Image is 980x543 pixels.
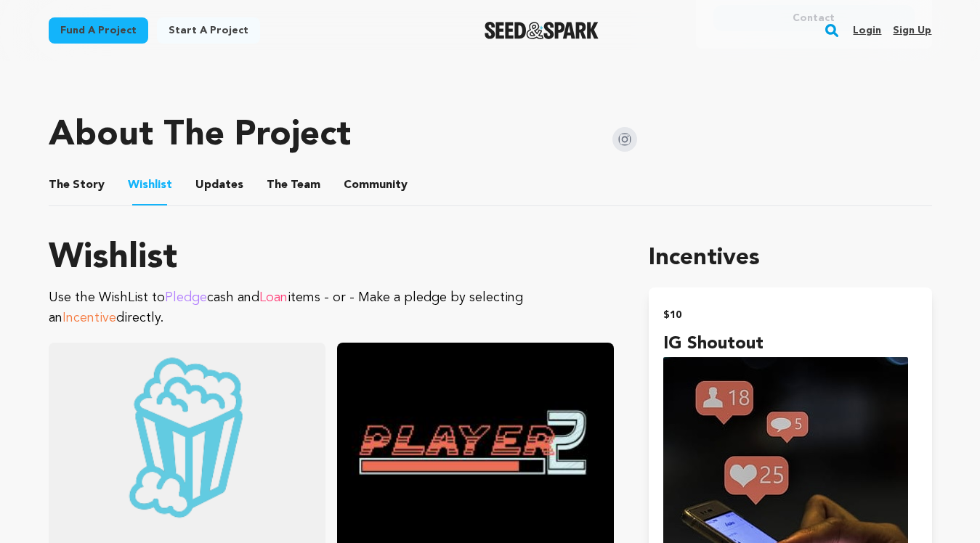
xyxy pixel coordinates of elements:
[267,176,320,194] span: Team
[853,19,881,42] a: Login
[128,176,172,194] span: Wishlist
[267,176,288,194] span: The
[195,176,243,194] span: Updates
[49,17,148,44] a: Fund a project
[893,19,931,42] a: Sign up
[49,118,351,153] h1: About The Project
[49,176,105,194] span: Story
[485,22,599,39] a: Seed&Spark Homepage
[663,305,917,325] h2: $10
[157,17,260,44] a: Start a project
[612,127,637,152] img: Seed&Spark Instagram Icon
[663,331,917,357] h4: IG Shoutout
[649,241,931,276] h1: Incentives
[49,287,615,328] p: Use the WishList to cash and items - or - Make a pledge by selecting an directly.
[49,176,70,194] span: The
[49,241,615,276] h1: Wishlist
[259,291,288,304] span: Loan
[485,22,599,39] img: Seed&Spark Logo Dark Mode
[344,176,408,194] span: Community
[165,291,207,304] span: Pledge
[62,311,116,324] span: Incentive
